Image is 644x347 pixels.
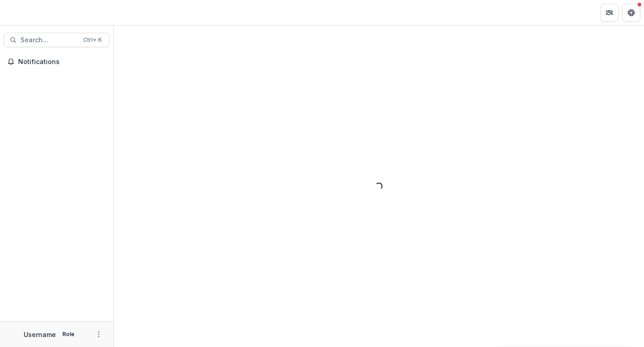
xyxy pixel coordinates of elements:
button: Notifications [4,55,110,69]
span: Search... [20,36,78,44]
button: Partners [600,4,619,22]
button: Get Help [622,4,640,22]
button: Search... [4,33,110,47]
p: Username [24,330,56,339]
button: More [93,329,104,340]
p: Role [60,330,77,338]
span: Notifications [18,58,106,66]
div: Ctrl + K [81,35,104,45]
